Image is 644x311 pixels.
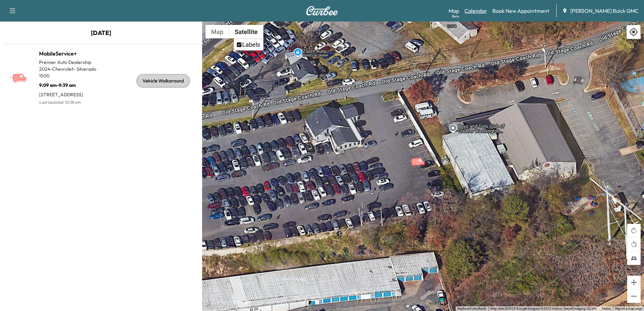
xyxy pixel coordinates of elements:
[627,276,641,289] button: Zoom in
[452,14,459,19] div: Beta
[39,59,101,66] p: Premier Auto Dealership
[627,251,641,265] button: Tilt map
[408,150,432,162] gmp-advanced-marker: MobileService+
[570,7,639,15] span: [PERSON_NAME] Buick GMC
[627,289,641,303] button: Zoom out
[464,7,487,15] a: Calendar
[39,79,101,89] p: 9:09 am - 9:39 am
[229,25,263,38] button: Show satellite imagery
[306,6,338,15] img: Curbee Logo
[615,307,642,310] a: Report a map error
[449,7,459,15] a: MapBeta
[204,302,226,311] img: Google
[234,39,263,50] li: Labels
[39,89,101,98] p: [STREET_ADDRESS]
[627,238,641,251] button: Rotate map counterclockwise
[39,66,101,79] p: 2024 - Chevrolet - Silverado 1500
[204,302,226,311] a: Open this area in Google Maps (opens a new window)
[234,38,263,50] ul: Show satellite imagery
[457,306,486,311] button: Keyboard shortcuts
[39,49,101,58] h1: MobileService+
[242,41,260,48] label: Labels
[39,98,101,107] p: Last Updated: 10:38 am
[205,25,229,38] button: Show street map
[602,307,611,310] a: Terms (opens in new tab)
[627,224,641,237] button: Rotate map clockwise
[490,307,598,310] span: Map data ©2025 Google Imagery ©2025 Airbus, Vexcel Imaging US, Inc.
[492,7,549,15] a: Book New Appointment
[136,74,190,88] div: Vehicle Walkaround
[626,25,641,39] div: Recenter map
